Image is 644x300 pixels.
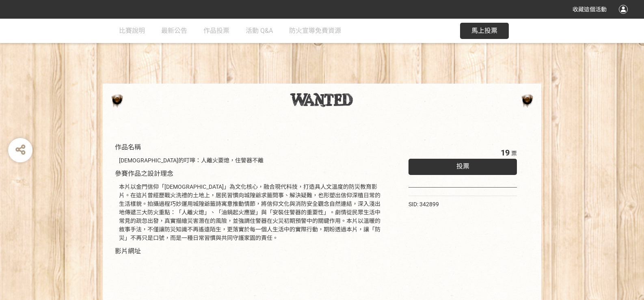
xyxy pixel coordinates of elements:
[115,247,141,255] span: 影片網址
[460,23,509,39] button: 馬上投票
[161,19,187,43] a: 最新公告
[119,19,145,43] a: 比賽說明
[203,19,229,43] a: 作品投票
[573,6,607,13] span: 收藏這個活動
[203,27,229,35] span: 作品投票
[161,27,187,35] span: 最新公告
[408,201,439,207] span: SID: 342899
[501,148,510,158] span: 19
[289,27,341,35] span: 防火宣導免費資源
[471,27,497,35] span: 馬上投票
[246,19,273,43] a: 活動 Q&A
[456,162,469,170] span: 投票
[115,143,141,151] span: 作品名稱
[289,19,341,43] a: 防火宣導免費資源
[119,27,145,35] span: 比賽說明
[115,170,173,177] span: 參賽作品之設計理念
[119,183,384,242] div: 本片以金門信仰「[DEMOGRAPHIC_DATA]」為文化核心，融合現代科技，打造具人文溫度的防災教育影片。在這片曾經歷戰火洗禮的土地上，居民習慣向城隍爺求籤問事、解決疑難，也形塑出信仰深植日...
[511,150,517,157] span: 票
[119,156,384,165] div: [DEMOGRAPHIC_DATA]的叮嚀：人離火要熄，住警器不離
[246,27,273,35] span: 活動 Q&A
